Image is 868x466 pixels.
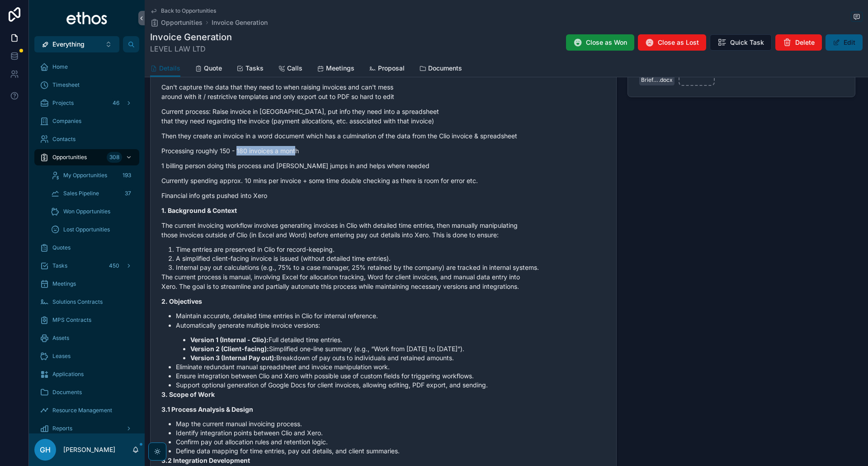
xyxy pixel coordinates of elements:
span: Calls [287,64,302,73]
li: Full detailed time entries. [190,335,605,344]
a: Meetings [34,276,139,292]
p: [PERSON_NAME] [63,445,115,454]
span: Companies [52,118,81,125]
strong: 3. Scope of Work [161,391,215,398]
a: Solutions Contracts [34,294,139,310]
a: My Opportunities193 [45,167,139,184]
span: Back to Opportunities [161,7,216,14]
span: Everything [52,40,85,49]
div: scrollable content [29,52,145,433]
span: Quotes [52,244,71,251]
button: Edit [826,34,863,51]
span: Reports [52,425,72,432]
a: Proposal [369,60,405,78]
span: Resource Management [52,407,112,414]
p: Can't capture the data that they need to when raising invoices and can't mess around with it / re... [161,82,605,101]
a: Opportunities308 [34,149,139,165]
a: Documents [419,60,462,78]
a: Tasks [236,60,264,78]
li: Ensure integration between Clio and Xero with possible use of custom fields for triggering workfl... [176,372,605,381]
span: Assets [52,334,69,342]
span: Sales Pipeline [63,190,99,197]
a: Lost Opportunities [45,221,139,238]
p: Current process: Raise invoice in [GEOGRAPHIC_DATA], put info they need into a spreadsheet that t... [161,107,605,126]
div: 450 [106,260,122,271]
div: 193 [120,170,134,181]
p: Processing roughly 150 - 180 invoices a month [161,146,605,155]
p: The current process is manual, involving Excel for allocation tracking, Word for client invoices,... [161,272,605,291]
a: Calls [278,60,302,78]
p: Financial info gets pushed into Xero [161,191,605,200]
strong: 3.2 Integration Development [161,457,250,464]
li: Define data mapping for time entries, pay out details, and client summaries. [176,447,605,456]
a: Quotes [34,240,139,256]
button: Select Button [34,36,119,52]
button: Close as Won [566,34,634,51]
li: Map the current manual invoicing process. [176,419,605,428]
span: Leases [52,353,71,360]
span: Home [52,63,68,71]
span: Tasks [52,262,67,269]
p: Automatically generate multiple invoice versions: [176,320,605,330]
p: The current invoicing workflow involves generating invoices in Clio with detailed time entries, t... [161,221,605,240]
a: Invoice Generation [212,18,268,27]
li: Internal pay out calculations (e.g., 75% to a case manager, 25% retained by the company) are trac... [176,263,605,272]
span: Opportunities [161,18,203,27]
a: Leases [34,348,139,364]
span: .docx [659,76,673,84]
span: Quote [204,64,222,73]
span: Tasks [245,64,264,73]
p: Then they create an invoice in a word document which has a culmination of the data from the Clio ... [161,131,605,141]
strong: 1. Background & Context [161,207,237,214]
span: Solutions Contracts [52,298,103,306]
span: LEVEL LAW LTD [150,43,232,54]
a: Meetings [317,60,354,78]
p: 1 billing person doing this process and [PERSON_NAME] jumps in and helps where needed [161,161,605,170]
span: Lost Opportunities [63,226,110,233]
li: Support optional generation of Google Docs for client invoices, allowing editing, PDF export, and... [176,381,605,390]
span: Meetings [52,280,76,287]
span: GH [40,444,51,455]
a: Projects46 [34,95,139,111]
button: Delete [775,34,822,51]
div: 308 [107,152,122,163]
a: Assets [34,330,139,346]
a: MPS Contracts [34,312,139,328]
span: Timesheet [52,81,80,89]
span: MPS Contracts [52,316,91,324]
li: Breakdown of pay outs to individuals and retained amounts. [190,353,605,362]
a: Applications [34,366,139,382]
span: Brief-Billing-Walkthrough [641,76,659,84]
li: A simplified client-facing invoice is issued (without detailed time entries). [176,254,605,263]
span: Contacts [52,136,75,143]
a: Back to Opportunities [150,7,216,14]
span: Projects [52,99,74,107]
a: Contacts [34,131,139,147]
span: Applications [52,371,84,378]
strong: Version 3 (Internal Pay out): [190,354,276,362]
h1: Invoice Generation [150,31,232,43]
span: Documents [52,389,82,396]
li: Time entries are preserved in Clio for record-keeping. [176,245,605,254]
span: Close as Lost [658,38,699,47]
span: Quick Task [730,38,764,47]
a: Details [150,60,180,77]
span: Proposal [378,64,405,73]
li: Maintain accurate, detailed time entries in Clio for internal reference. [176,311,605,320]
span: Close as Won [586,38,627,47]
div: 46 [110,98,122,108]
a: Timesheet [34,77,139,93]
a: Documents [34,384,139,400]
span: Delete [795,38,815,47]
strong: Version 1 (Internal - Clio): [190,336,269,344]
span: Opportunities [52,154,87,161]
p: Currently spending approx. 10 mins per invoice + some time double checking as there is room for e... [161,176,605,185]
span: Documents [428,64,462,73]
li: Simplified one-line summary (e.g., “Work from [DATE] to [DATE]”). [190,344,605,353]
li: Confirm pay out allocation rules and retention logic. [176,438,605,447]
span: My Opportunities [63,172,107,179]
a: Companies [34,113,139,129]
a: Home [34,59,139,75]
a: Opportunities [150,18,203,27]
